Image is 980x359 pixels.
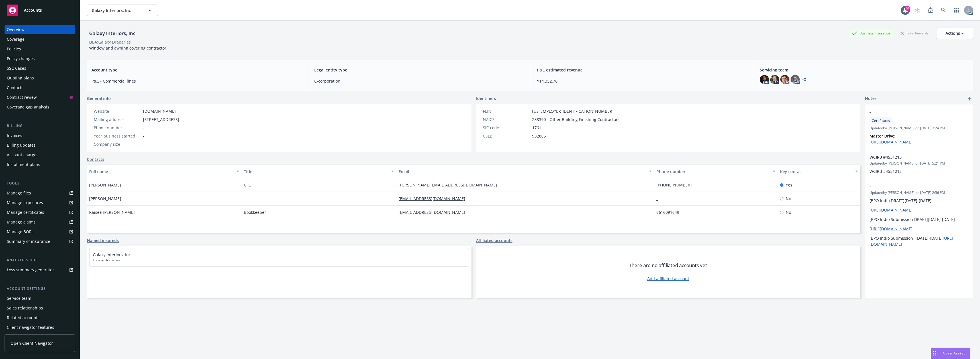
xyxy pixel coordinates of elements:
[849,30,893,37] div: Business Insurance
[865,179,973,252] div: -Updatedby [PERSON_NAME] on [DATE] 2:56 PM[BPO Indio DRAFT][DATE]-[DATE][URL][DOMAIN_NAME][BPO In...
[7,73,34,83] div: Quoting plans
[5,123,75,129] div: Billing
[89,39,131,45] div: DBA: Galaxy Draperies
[943,351,965,356] span: Nova Assist
[87,95,111,101] span: General info
[7,83,23,92] div: Contacts
[5,102,75,112] a: Coverage gap analysis
[93,258,465,263] span: Galaxy Draperies
[5,35,75,44] a: Coverage
[869,139,912,145] a: [URL][DOMAIN_NAME]
[5,160,75,169] a: Installment plans
[647,276,689,282] a: Add affiliated account
[11,340,53,346] span: Open Client Navigator
[143,125,144,131] span: -
[656,196,662,201] a: -
[93,252,132,257] a: Galaxy Interiors, Inc.
[869,161,969,166] span: Updated by [PERSON_NAME] on [DATE] 5:21 PM
[5,303,75,313] a: Sales relationships
[5,227,75,236] a: Manage BORs
[143,108,176,114] a: [DOMAIN_NAME]
[244,209,266,215] span: Bookkeeper
[869,183,954,189] span: -
[5,218,75,227] a: Manage claims
[7,323,54,332] div: Client navigator features
[905,6,910,11] div: 30
[7,313,40,322] div: Related accounts
[938,5,949,16] a: Search
[7,218,36,227] div: Manage claims
[244,196,245,202] span: -
[931,348,970,359] button: Nova Assist
[865,104,973,149] div: -CertificatesUpdatedby [PERSON_NAME] on [DATE] 3:24 PMMaster Drive: [URL][DOMAIN_NAME]
[778,165,860,178] button: Key contact
[314,78,523,84] span: C-corporation
[869,126,969,131] span: Updated by [PERSON_NAME] on [DATE] 3:24 PM
[931,348,938,359] div: Drag to move
[532,125,541,131] span: 1761
[89,169,233,175] div: Full name
[91,78,300,84] span: P&C - Commercial lines
[5,64,75,73] a: SSC Cases
[656,182,696,188] a: [PHONE_NUMBER]
[87,156,104,162] a: Contacts
[5,188,75,198] a: Manage files
[5,2,75,18] a: Accounts
[483,133,530,139] div: CSLB
[5,44,75,54] a: Policies
[5,93,75,102] a: Contract review
[5,257,75,263] div: Analytics hub
[537,67,746,73] span: P&C estimated revenue
[5,265,75,274] a: Loss summary generator
[7,188,31,198] div: Manage files
[7,102,49,112] div: Coverage gap analysis
[872,118,890,123] span: Certificates
[629,262,707,269] span: There are no affiliated accounts yet
[92,7,141,13] span: Galaxy Interiors, Inc
[869,154,954,160] span: WCIRB #4531213
[7,265,54,274] div: Loss summary generator
[87,30,138,37] div: Galaxy Interiors, Inc
[7,64,26,73] div: SSC Cases
[786,182,792,188] span: Yes
[24,8,42,13] span: Accounts
[7,141,36,150] div: Billing updates
[5,198,75,207] span: Manage exposures
[7,198,43,207] div: Manage exposures
[399,182,502,188] a: [PERSON_NAME][EMAIL_ADDRESS][DOMAIN_NAME]
[532,116,620,122] span: 238390 - Other Building Finishing Contractors
[87,165,242,178] button: Full name
[770,75,779,84] img: photo
[483,108,530,114] div: FEIN
[7,227,34,236] div: Manage BORs
[780,169,852,175] div: Key contact
[966,95,973,102] a: add
[7,131,22,140] div: Invoices
[656,169,769,175] div: Phone number
[946,28,964,39] div: Actions
[143,116,179,122] span: [STREET_ADDRESS]
[5,286,75,292] div: Account settings
[537,78,746,84] span: $14,352.76
[791,75,800,84] img: photo
[912,5,923,16] a: Start snowing
[760,67,969,73] span: Servicing team
[951,5,962,16] a: Switch app
[5,237,75,246] a: Summary of insurance
[5,131,75,140] a: Invoices
[89,45,166,51] span: Window and awning covering contractor
[5,25,75,34] a: Overview
[244,182,252,188] span: CFO
[869,226,912,231] a: [URL][DOMAIN_NAME]
[7,208,44,217] div: Manage certificates
[5,208,75,217] a: Manage certificates
[925,5,936,16] a: Report a Bug
[399,169,646,175] div: Email
[786,196,791,202] span: No
[7,54,35,63] div: Policy changes
[7,93,37,102] div: Contract review
[656,210,684,215] a: 6616091649
[7,160,40,169] div: Installment plans
[476,95,496,101] span: Identifiers
[7,294,31,303] div: Service team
